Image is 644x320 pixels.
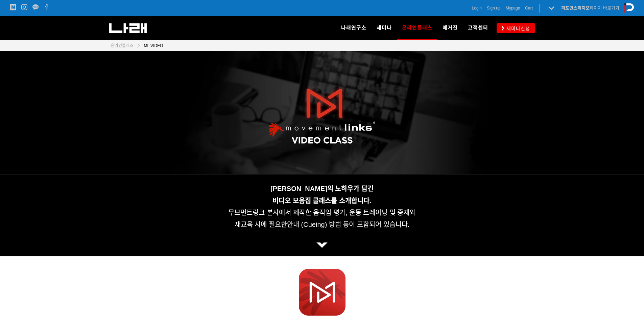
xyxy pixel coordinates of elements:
[141,42,163,49] a: ML VIDEO
[487,5,501,12] a: Sign up
[287,221,409,228] span: 안내 (Cueing) 방법 등이 포함되어 있습니다.
[504,25,530,32] span: 세미나신청
[144,43,163,48] span: ML VIDEO
[525,5,533,12] a: Cart
[316,242,328,248] img: 0883bc78e6c5e.png
[497,23,535,33] a: 세미나신청
[372,16,397,40] a: 세미나
[397,16,437,40] a: 온라인클래스
[272,197,371,205] span: 비디오 모음집 클래스를 소개합니다.
[472,5,482,12] a: Login
[341,25,366,31] span: 나래연구소
[270,185,374,192] span: [PERSON_NAME]의 노하우가 담긴
[437,16,463,40] a: 매거진
[443,25,458,31] span: 매거진
[111,43,133,48] span: 온라인클래스
[561,5,619,10] a: 퍼포먼스피지오페이지 바로가기
[506,5,520,12] a: Mypage
[402,22,432,33] span: 온라인클래스
[336,16,372,40] a: 나래연구소
[228,209,415,216] span: 무브먼트링크 본사에서 제작한 움직임 평가, 운동 트레이닝 및 중재와
[561,5,590,10] strong: 퍼포먼스피지오
[235,221,287,228] span: 재교육 시에 필요한
[468,25,488,31] span: 고객센터
[299,269,345,316] img: 0808e9771d0a8.png
[377,25,392,31] span: 세미나
[463,16,493,40] a: 고객센터
[111,42,133,49] a: 온라인클래스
